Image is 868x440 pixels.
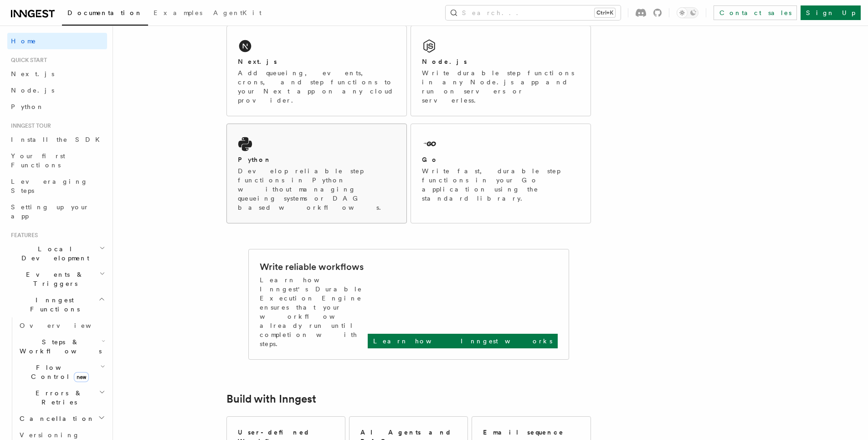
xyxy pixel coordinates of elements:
a: Node.jsWrite durable step functions in any Node.js app and run on servers or serverless. [411,26,591,116]
kbd: Ctrl+K [595,8,615,17]
span: Versioning [20,431,80,439]
p: Add queueing, events, crons, and step functions to your Next app on any cloud provider. [238,68,395,105]
a: Documentation [62,3,148,26]
button: Toggle dark mode [677,7,699,18]
a: PythonDevelop reliable step functions in Python without managing queueing systems or DAG based wo... [226,124,407,223]
span: Documentation [67,9,143,16]
h2: Python [238,155,272,164]
span: Quick start [7,57,47,64]
a: Install the SDK [7,131,107,148]
span: AgentKit [213,9,262,16]
span: Install the SDK [11,136,105,143]
a: GoWrite fast, durable step functions in your Go application using the standard library. [411,124,591,223]
button: Flow Controlnew [16,359,107,385]
a: Setting up your app [7,199,107,224]
span: Errors & Retries [16,388,99,407]
span: Node.js [11,87,54,94]
p: Learn how Inngest's Durable Execution Engine ensures that your workflow already run until complet... [260,275,368,348]
span: Home [11,36,36,46]
button: Cancellation [16,410,107,427]
h2: Write reliable workflows [260,260,364,273]
span: Python [11,103,44,110]
span: Overview [20,322,113,329]
h2: Go [422,155,438,164]
a: Next.jsAdd queueing, events, crons, and step functions to your Next app on any cloud provider. [226,26,407,116]
a: AgentKit [208,3,267,25]
span: Your first Functions [11,152,65,169]
a: Overview [16,317,107,334]
span: Local Development [7,244,99,263]
span: Flow Control [16,363,100,381]
p: Write fast, durable step functions in your Go application using the standard library. [422,166,580,203]
span: Cancellation [16,414,95,423]
a: Your first Functions [7,148,107,173]
a: Home [7,33,107,49]
h2: Email sequence [483,428,564,437]
span: Examples [154,9,202,16]
button: Steps & Workflows [16,334,107,359]
span: Next.js [11,70,54,78]
span: Inngest Functions [7,295,98,314]
button: Search...Ctrl+K [446,5,621,20]
a: Contact sales [714,5,797,20]
p: Learn how Inngest works [373,336,552,346]
a: Next.js [7,66,107,82]
a: Sign Up [801,5,861,20]
button: Events & Triggers [7,266,107,292]
span: Leveraging Steps [11,178,88,194]
a: Leveraging Steps [7,173,107,199]
h2: Next.js [238,57,277,66]
span: Events & Triggers [7,270,99,288]
span: Setting up your app [11,203,89,220]
h2: Node.js [422,57,467,66]
a: Examples [148,3,208,25]
a: Build with Inngest [226,393,316,405]
button: Errors & Retries [16,385,107,410]
button: Inngest Functions [7,292,107,317]
p: Develop reliable step functions in Python without managing queueing systems or DAG based workflows. [238,166,395,212]
a: Learn how Inngest works [368,334,558,348]
span: Features [7,232,38,239]
button: Local Development [7,241,107,266]
a: Python [7,98,107,115]
span: Steps & Workflows [16,337,102,356]
span: Inngest tour [7,122,51,129]
p: Write durable step functions in any Node.js app and run on servers or serverless. [422,68,580,105]
span: new [74,372,89,382]
a: Node.js [7,82,107,98]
